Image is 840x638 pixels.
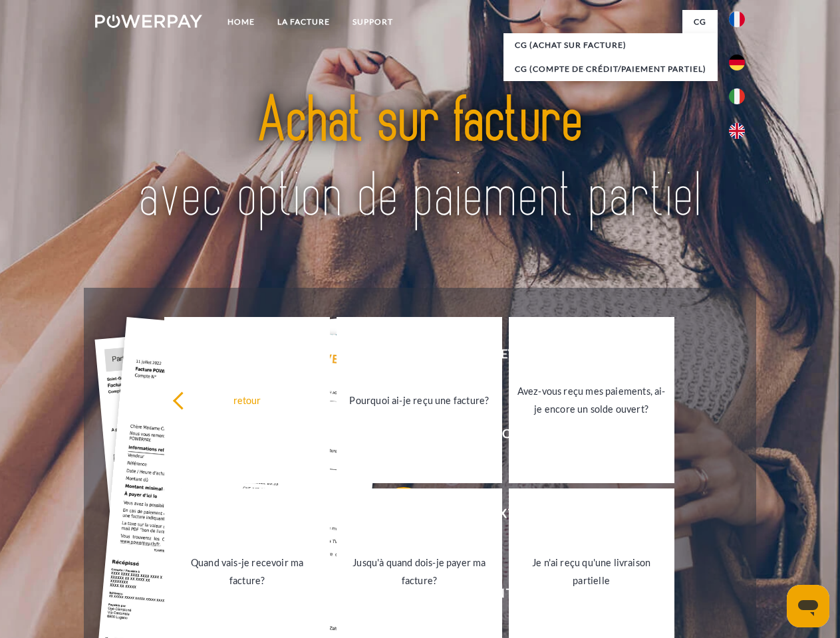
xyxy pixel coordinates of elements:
a: CG (Compte de crédit/paiement partiel) [503,57,718,81]
div: Avez-vous reçu mes paiements, ai-je encore un solde ouvert? [517,382,666,418]
img: title-powerpay_fr.svg [127,64,713,255]
img: en [729,123,745,139]
iframe: Bouton de lancement de la fenêtre de messagerie [787,585,829,627]
a: CG (achat sur facture) [503,33,718,57]
a: Home [216,10,266,34]
a: Avez-vous reçu mes paiements, ai-je encore un solde ouvert? [509,317,674,483]
a: CG [682,10,718,34]
div: retour [172,391,322,409]
a: LA FACTURE [266,10,341,34]
img: de [729,54,745,70]
div: Je n'ai reçu qu'une livraison partielle [517,554,666,589]
img: it [729,88,745,104]
div: Jusqu'à quand dois-je payer ma facture? [345,554,494,589]
div: Pourquoi ai-je reçu une facture? [345,391,494,409]
div: Quand vais-je recevoir ma facture? [172,554,322,589]
a: Support [341,10,404,34]
img: fr [729,11,745,27]
img: logo-powerpay-white.svg [95,15,202,28]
